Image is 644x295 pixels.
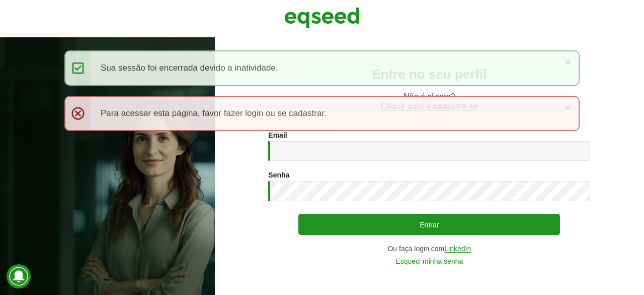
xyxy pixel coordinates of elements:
[268,245,590,253] div: Ou faça login com
[565,102,571,112] a: ×
[64,50,580,86] div: Sua sessão foi encerrada devido a inatividade.
[284,5,360,30] img: EqSeed Logo
[298,214,560,235] button: Entrar
[64,96,580,131] div: Para acessar esta página, favor fazer login ou se cadastrar.
[565,56,571,67] a: ×
[268,171,289,179] label: Senha
[395,258,463,265] a: Esqueci minha senha
[444,245,471,253] a: LinkedIn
